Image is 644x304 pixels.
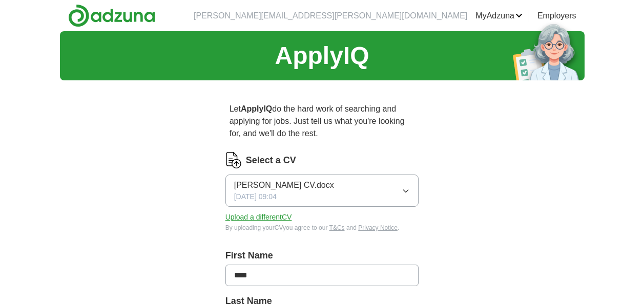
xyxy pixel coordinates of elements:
[225,249,419,263] label: First Name
[225,152,242,168] img: CV Icon
[225,175,419,207] button: [PERSON_NAME] CV.docx[DATE] 09:04
[358,224,398,231] a: Privacy Notice
[241,104,272,113] strong: ApplyIQ
[275,37,369,74] h1: ApplyIQ
[246,154,296,167] label: Select a CV
[537,10,576,22] a: Employers
[225,212,292,223] button: Upload a differentCV
[234,191,277,202] span: [DATE] 09:04
[225,223,419,232] div: By uploading your CV you agree to our and .
[234,179,334,191] span: [PERSON_NAME] CV.docx
[475,10,523,22] a: MyAdzuna
[329,224,345,231] a: T&Cs
[68,4,155,27] img: Adzuna logo
[225,99,419,144] p: Let do the hard work of searching and applying for jobs. Just tell us what you're looking for, an...
[194,10,467,22] li: [PERSON_NAME][EMAIL_ADDRESS][PERSON_NAME][DOMAIN_NAME]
